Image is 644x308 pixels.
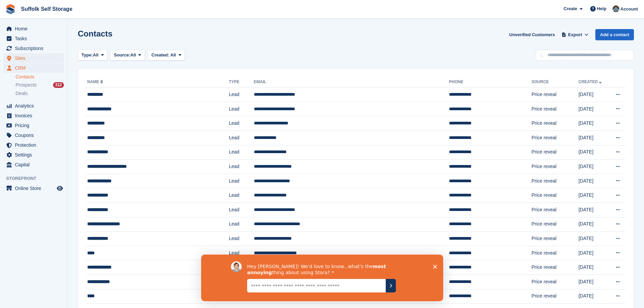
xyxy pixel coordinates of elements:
[578,145,609,160] td: [DATE]
[3,160,64,169] a: menu
[5,4,16,14] img: stora-icon-8386f47178a22dfd0bd8f6a31ec36ba5ce8667c1dd55bd0f319d3a0aa187defe.svg
[531,116,578,131] td: Price reveal
[15,150,55,160] span: Settings
[93,52,99,58] span: All
[578,160,609,174] td: [DATE]
[531,131,578,145] td: Price reveal
[87,79,104,84] a: Name
[531,160,578,174] td: Price reveal
[531,275,578,289] td: Price reveal
[148,50,185,61] button: Created: All
[531,246,578,260] td: Price reveal
[15,34,55,43] span: Tasks
[3,184,64,193] a: menu
[506,29,557,40] a: Unverified Customers
[578,174,609,188] td: [DATE]
[449,77,531,88] th: Phone
[3,121,64,130] a: menu
[3,53,64,63] a: menu
[15,121,55,130] span: Pricing
[229,188,254,203] td: Lead
[3,44,64,53] a: menu
[531,145,578,160] td: Price reveal
[531,174,578,188] td: Price reveal
[15,140,55,150] span: Protection
[229,232,254,246] td: Lead
[3,140,64,150] a: menu
[597,5,606,12] span: Help
[229,160,254,174] td: Lead
[3,131,64,140] a: menu
[16,82,37,88] span: Prospects
[3,63,64,73] a: menu
[15,44,55,53] span: Subscriptions
[229,174,254,188] td: Lead
[595,29,634,40] a: Add a contact
[229,203,254,217] td: Lead
[15,63,55,73] span: CRM
[578,79,603,84] a: Created
[254,77,449,88] th: Email
[201,255,443,301] iframe: Survey by David from Stora
[15,131,55,140] span: Coupons
[81,52,93,58] span: Type:
[229,217,254,232] td: Lead
[578,217,609,232] td: [DATE]
[3,111,64,120] a: menu
[531,203,578,217] td: Price reveal
[578,203,609,217] td: [DATE]
[531,188,578,203] td: Price reveal
[114,52,130,58] span: Source:
[578,116,609,131] td: [DATE]
[16,81,64,89] a: Prospects 312
[15,160,55,169] span: Capital
[229,145,254,160] td: Lead
[531,217,578,232] td: Price reveal
[531,88,578,102] td: Price reveal
[229,131,254,145] td: Lead
[229,246,254,260] td: Lead
[531,77,578,88] th: Source
[578,232,609,246] td: [DATE]
[3,150,64,160] a: menu
[6,175,67,182] span: Storefront
[578,131,609,145] td: [DATE]
[78,50,108,61] button: Type: All
[564,5,577,12] span: Create
[568,31,582,38] span: Export
[170,52,176,57] span: All
[531,260,578,275] td: Price reveal
[56,184,64,192] a: Preview store
[578,102,609,116] td: [DATE]
[18,3,75,15] a: Suffolk Self Storage
[110,50,145,61] button: Source: All
[531,232,578,246] td: Price reveal
[15,184,55,193] span: Online Store
[578,289,609,304] td: [DATE]
[229,88,254,102] td: Lead
[229,116,254,131] td: Lead
[15,53,55,63] span: Sites
[560,29,590,40] button: Export
[15,24,55,33] span: Home
[620,6,638,13] span: Account
[578,188,609,203] td: [DATE]
[3,101,64,111] a: menu
[16,90,64,97] a: Deals
[531,102,578,116] td: Price reveal
[229,102,254,116] td: Lead
[229,77,254,88] th: Type
[16,90,28,97] span: Deals
[15,101,55,111] span: Analytics
[578,260,609,275] td: [DATE]
[3,34,64,43] a: menu
[578,88,609,102] td: [DATE]
[16,74,64,80] a: Contacts
[151,52,169,57] span: Created:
